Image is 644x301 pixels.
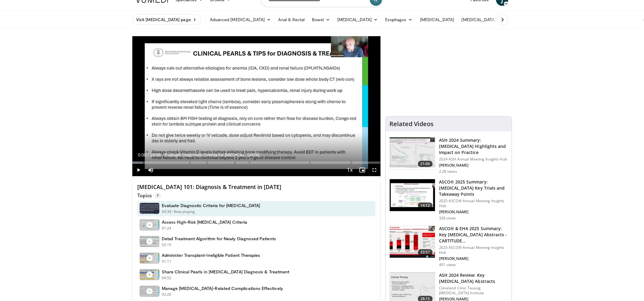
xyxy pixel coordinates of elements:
h4: Administer Transplant-Ineligible Patient Therapies [162,253,260,258]
a: 33:57 ASCO® & EHA 2025 Summary: Key [MEDICAL_DATA] Abstracts - CARTITUDE… 2025 ASCO® Annual Meeti... [389,226,508,267]
p: 01:24 [162,226,172,231]
h3: ASH 2024 Review: Key [MEDICAL_DATA] Abstracts [439,272,508,284]
iframe: Advertisement [403,36,494,113]
h3: ASCO® 2025 Summary: [MEDICAL_DATA] Key Trials and Takeaway Points [439,179,508,197]
p: [PERSON_NAME] [439,210,508,214]
a: Anal & Rectal [275,14,309,26]
img: b5824bf4-ad3f-4a56-b96a-0cee3537230d.150x105_q85_crop-smart_upscale.jpg [390,226,435,258]
button: Playback Rate [344,164,356,176]
span: 7 [154,192,161,199]
a: Visit [MEDICAL_DATA] page [132,14,201,25]
p: 04:52 [162,275,172,281]
button: Fullscreen [368,164,381,176]
img: 7285ccaf-13c6-4078-8c02-25548bb19810.150x105_q85_crop-smart_upscale.jpg [390,179,435,211]
h4: Manage [MEDICAL_DATA]-Related Complications Effectively [162,286,283,291]
p: 04:34 [162,209,172,214]
p: 02:15 [162,242,172,248]
h3: ASCO® & EHA 2025 Summary: Key [MEDICAL_DATA] Abstracts - CARTITUDE… [439,226,508,244]
span: 21:06 [418,161,433,167]
p: 2.2K views [439,169,457,174]
span: 33:57 [418,249,433,255]
button: Play [132,164,145,176]
span: Evaluate Diagnostic Criteria for [MEDICAL_DATA] [165,152,259,158]
button: Enable picture-in-picture mode [356,164,368,176]
h4: Evaluate Diagnostic Criteria for [MEDICAL_DATA] [162,203,260,208]
p: Topics [137,192,161,199]
span: 14:12 [418,203,433,209]
a: 21:06 ASH 2024 Summary: [MEDICAL_DATA] Highlights and Impact on Practice 2024 ASH Annual Meeting ... [389,137,508,174]
p: 2025 ASCO® Annual Meeting Insights Hub [439,245,508,255]
h4: Related Videos [389,120,434,128]
a: Bowel [308,14,333,26]
div: Progress Bar [132,161,381,164]
h4: [MEDICAL_DATA] 101: Diagnosis & Treatment in [DATE] [137,184,376,191]
h4: Detail Treatment Algorithm for Newly Diagnosed Patients [162,236,276,241]
p: 03:20 [162,292,172,297]
h4: Share Clinical Pearls in [MEDICAL_DATA] Diagnosis & Treatment [162,269,289,275]
p: 01:11 [162,259,172,264]
span: 0:00 [138,152,146,157]
a: 14:12 ASCO® 2025 Summary: [MEDICAL_DATA] Key Trials and Takeaway Points 2025 ASCO® Annual Meeting... [389,179,508,221]
a: [MEDICAL_DATA] [458,14,506,26]
p: [PERSON_NAME] [439,256,508,261]
video-js: Video Player [132,36,381,176]
a: Esophagus [381,14,416,26]
button: Mute [145,164,157,176]
p: 401 views [439,262,456,267]
a: [MEDICAL_DATA] [334,14,381,26]
p: 326 views [439,216,456,221]
p: Cleveland Clinic Taussig [MEDICAL_DATA] Institute [439,286,508,295]
img: 261cbb63-91cb-4edb-8a5a-c03d1dca5769.150x105_q85_crop-smart_upscale.jpg [390,137,435,169]
p: [PERSON_NAME] [439,163,508,168]
p: - Now playing [172,209,195,214]
span: 19:55 [150,152,161,157]
p: 2024 ASH Annual Meeting Insights Hub [439,157,508,162]
a: [MEDICAL_DATA] [416,14,458,26]
span: / [148,152,149,157]
h3: ASH 2024 Summary: [MEDICAL_DATA] Highlights and Impact on Practice [439,137,508,156]
a: Advanced [MEDICAL_DATA] [206,14,275,26]
p: 2025 ASCO® Annual Meeting Insights Hub [439,199,508,208]
h4: Assess High-Risk [MEDICAL_DATA] Criteria [162,219,247,225]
